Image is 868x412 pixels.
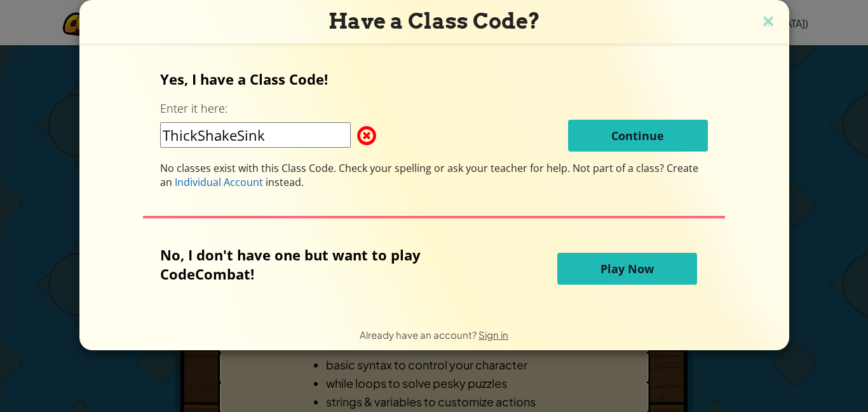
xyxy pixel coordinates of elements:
span: Not part of a class? Create an [160,161,698,189]
span: Have a Class Code? [329,8,540,34]
button: Continue [568,120,708,152]
label: Enter it here: [160,101,227,117]
span: Already have an account? [360,329,478,341]
button: Play Now [557,253,697,285]
p: No, I don't have one but want to play CodeCombat! [160,245,483,283]
img: close icon [760,13,776,32]
span: No classes exist with this Class Code. Check your spelling or ask your teacher for help. [160,161,573,175]
p: Yes, I have a Class Code! [160,69,708,89]
span: instead. [263,175,304,189]
span: Play Now [600,261,654,276]
a: Sign in [478,329,508,341]
span: Individual Account [175,175,263,189]
span: Continue [611,128,664,143]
